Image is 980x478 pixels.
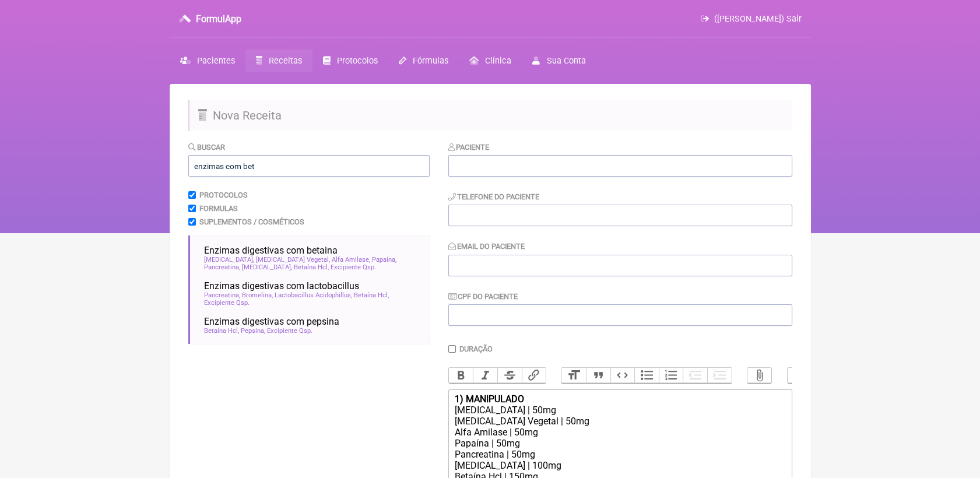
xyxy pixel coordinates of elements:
label: Protocolos [199,191,248,199]
strong: 1) MANIPULADO [454,393,524,405]
button: Bold [449,368,473,383]
button: Decrease Level [683,368,707,383]
span: Fórmulas [413,56,448,66]
h2: Nova Receita [188,100,792,131]
button: Bullets [634,368,659,383]
button: Quote [586,368,610,383]
a: Sua Conta [522,50,596,72]
input: exemplo: emagrecimento, ansiedade [188,155,430,177]
span: Pepsina [241,327,265,335]
span: Betaína Hcl [354,291,389,299]
label: Duração [459,345,493,353]
button: Link [522,368,546,383]
label: Email do Paciente [448,242,525,251]
button: Attach Files [747,368,772,383]
span: Bromelina [242,291,273,299]
button: Italic [473,368,497,383]
span: [MEDICAL_DATA] [242,263,292,271]
span: Excipiente Qsp [331,263,376,271]
label: Suplementos / Cosméticos [199,217,304,226]
div: [MEDICAL_DATA] | 100mg [454,460,785,471]
button: Code [610,368,635,383]
button: Numbers [659,368,683,383]
a: Receitas [245,50,312,72]
a: ([PERSON_NAME]) Sair [701,14,801,24]
span: Excipiente Qsp [204,299,250,307]
span: Excipiente Qsp [267,327,312,335]
span: [MEDICAL_DATA] [204,256,254,263]
button: Strikethrough [497,368,522,383]
a: Protocolos [312,50,388,72]
label: Formulas [199,204,238,213]
span: Betaina Hcl [204,327,239,335]
span: Betaína Hcl [294,263,329,271]
a: Clínica [459,50,522,72]
label: Telefone do Paciente [448,192,540,201]
span: Enzimas digestivas com betaina [204,245,338,256]
span: Protocolos [337,56,378,66]
span: Pacientes [197,56,235,66]
label: Buscar [188,143,226,152]
span: ([PERSON_NAME]) Sair [714,14,802,24]
button: Increase Level [707,368,732,383]
div: Papaína | 50mg [454,438,785,449]
a: Fórmulas [388,50,459,72]
h3: FormulApp [196,13,241,24]
span: Enzimas digestivas com lactobacillus [204,280,359,291]
div: Pancreatina | 50mg [454,449,785,460]
span: Pancreatina [204,263,240,271]
div: [MEDICAL_DATA] | 50mg [454,405,785,416]
label: CPF do Paciente [448,292,518,301]
span: Pancreatina [204,291,240,299]
div: [MEDICAL_DATA] Vegetal | 50mg [454,416,785,427]
div: Alfa Amilase | 50mg [454,427,785,438]
span: Lactobacillus Acidophillus [275,291,352,299]
span: Alfa Amilase [332,256,370,263]
button: Heading [561,368,586,383]
span: Papaína [372,256,396,263]
span: Enzimas digestivas com pepsina [204,316,339,327]
label: Paciente [448,143,490,152]
span: Receitas [269,56,302,66]
a: Pacientes [170,50,245,72]
button: Undo [788,368,812,383]
span: [MEDICAL_DATA] Vegetal [256,256,330,263]
span: Sua Conta [547,56,586,66]
span: Clínica [485,56,511,66]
